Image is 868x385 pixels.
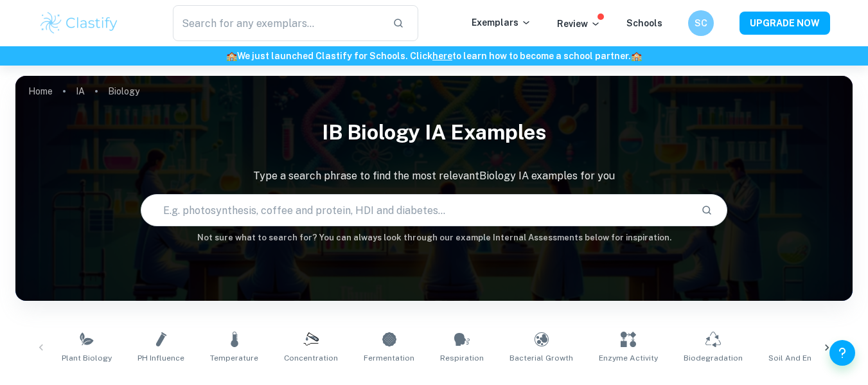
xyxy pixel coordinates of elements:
button: Help and Feedback [829,340,855,366]
a: here [432,51,452,61]
span: Biodegradation [684,352,743,364]
span: pH Influence [137,352,184,364]
span: 🏫 [226,51,237,61]
p: Biology [108,84,139,98]
h6: SC [693,16,708,30]
p: Exemplars [472,15,531,30]
button: UPGRADE NOW [740,12,830,35]
input: E.g. photosynthesis, coffee and protein, HDI and diabetes... [141,192,690,228]
span: 🏫 [631,51,642,61]
p: Review [557,17,601,31]
p: Type a search phrase to find the most relevant Biology IA examples for you [15,168,853,184]
img: Clastify logo [39,10,120,36]
span: Concentration [284,352,338,364]
span: Enzyme Activity [599,352,658,364]
h6: We just launched Clastify for Schools. Click to learn how to become a school partner. [3,49,865,63]
a: Home [28,82,53,100]
a: IA [76,82,85,100]
h1: IB Biology IA examples [15,112,853,153]
button: SC [688,10,714,36]
input: Search for any exemplars... [173,5,383,41]
span: Bacterial Growth [509,352,573,364]
span: Temperature [210,352,258,364]
h6: Not sure what to search for? You can always look through our example Internal Assessments below f... [15,231,853,244]
span: Respiration [440,352,484,364]
button: Search [696,199,718,221]
span: Fermentation [364,352,414,364]
a: Schools [626,18,662,28]
span: Plant Biology [62,352,112,364]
